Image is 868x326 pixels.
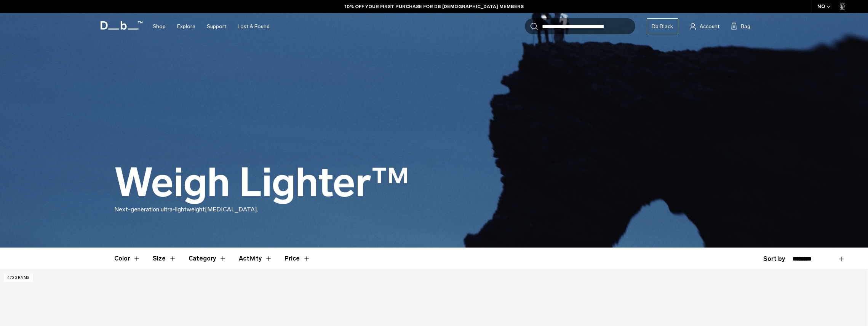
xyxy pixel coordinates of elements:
button: Toggle Price [285,248,310,270]
button: Toggle Filter [189,248,227,270]
a: Lost & Found [238,13,270,40]
nav: Main Navigation [147,13,275,40]
span: [MEDICAL_DATA]. [205,206,258,213]
span: Next-generation ultra-lightweight [114,206,205,213]
button: Toggle Filter [114,248,141,270]
p: 470 grams [4,274,33,282]
h1: Weigh Lighter™ [114,161,409,205]
span: Bag [741,22,750,30]
span: Account [700,22,719,30]
a: Account [690,22,719,31]
button: Toggle Filter [239,248,272,270]
a: Shop [153,13,166,40]
a: Explore [177,13,195,40]
button: Toggle Filter [153,248,176,270]
button: Bag [731,22,750,31]
a: Db Black [647,18,678,34]
a: Support [207,13,226,40]
a: 10% OFF YOUR FIRST PURCHASE FOR DB [DEMOGRAPHIC_DATA] MEMBERS [345,3,524,10]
